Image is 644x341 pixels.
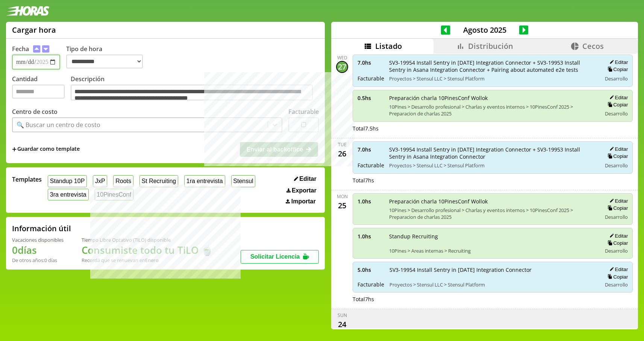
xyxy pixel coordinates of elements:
button: 1ra entrevista [184,175,225,187]
textarea: Descripción [71,85,313,100]
span: SV3-19954 Install Sentry in [DATE] Integration Connector + SV3-19953 Install Sentry in Asana Inte... [389,146,596,160]
div: 26 [336,148,348,160]
div: 25 [336,200,348,212]
button: Editar [607,59,628,65]
span: Solicitar Licencia [250,253,300,260]
span: 10Pines > Desarrollo profesional > Charlas y eventos internos > 10PinesConf 2025 > Preparacion de... [389,207,596,220]
span: Templates [12,175,42,183]
h1: Cargar hora [12,25,56,35]
button: 3ra entrevista [48,189,89,200]
button: Exportar [284,187,319,194]
span: Desarrollo [605,214,628,220]
span: SV3-19954 Install Sentry in [DATE] Integration Connector + SV3-19953 Install Sentry in Asana Inte... [389,59,596,73]
span: SV3-19954 Install Sentry in [DATE] Integration Connector [389,266,596,273]
div: Tiempo Libre Optativo (TiLO) disponible [82,236,213,243]
span: Editar [299,176,316,182]
button: Copiar [605,153,628,159]
button: Editar [607,146,628,152]
button: Copiar [605,66,628,73]
span: 10Pines > Areas internas > Recruiting [389,247,596,254]
button: JxP [93,175,107,187]
div: De otros años: 0 días [12,257,64,264]
div: Total 7 hs [353,296,633,303]
img: logotipo [6,6,50,16]
button: Editar [607,233,628,239]
label: Cantidad [12,75,71,102]
span: Cecos [582,41,604,51]
span: 1.0 hs [358,198,384,205]
button: Solicitar Licencia [241,250,319,264]
span: Proyectos > Stensul LLC > Stensul Platform [389,281,596,288]
button: Editar [607,94,628,101]
span: Preparación charla 10PinesConf Wollok [389,94,596,102]
span: Proyectos > Stensul LLC > Stensul Platform [389,75,596,82]
button: Editar [607,266,628,273]
span: + [12,145,17,153]
button: Copiar [605,240,628,246]
span: Facturable [358,281,384,288]
span: Distribución [468,41,513,51]
span: 7.0 hs [358,59,384,66]
button: St Recruiting [139,175,178,187]
span: Desarrollo [605,75,628,82]
div: Recordá que se renuevan en [82,257,213,264]
span: Facturable [358,75,384,82]
select: Tipo de hora [66,55,143,68]
input: Cantidad [12,85,65,99]
span: Desarrollo [605,247,628,254]
button: Standup 10P [48,175,87,187]
button: Editar [292,175,319,183]
h1: Consumiste todo tu TiLO 🍵 [82,243,213,257]
div: Tue [338,141,347,148]
span: Standup Recruiting [389,233,596,240]
button: Roots [113,175,133,187]
span: 5.0 hs [358,266,384,273]
label: Tipo de hora [66,45,149,70]
span: 0.5 hs [358,94,384,102]
span: Desarrollo [605,110,628,117]
div: Sun [338,312,347,318]
span: Importar [291,198,316,205]
div: 🔍 Buscar un centro de costo [17,121,100,129]
div: Mon [337,193,348,200]
div: scrollable content [331,54,638,329]
span: Listado [375,41,402,51]
div: 24 [336,318,348,330]
div: Total 7 hs [353,177,633,184]
h1: 0 días [12,243,64,257]
button: 10PinesConf [95,189,133,200]
button: Copiar [605,102,628,108]
label: Fecha [12,45,29,53]
span: 1.0 hs [358,233,384,240]
div: Total 7.5 hs [353,125,633,132]
button: Copiar [605,274,628,280]
button: Stensul [231,175,256,187]
span: Agosto 2025 [450,25,519,35]
label: Centro de costo [12,108,58,116]
button: Editar [607,198,628,204]
span: Proyectos > Stensul LLC > Stensul Platform [389,162,596,169]
span: 7.0 hs [358,146,384,153]
span: +Guardar como template [12,145,80,153]
span: Desarrollo [605,281,628,288]
label: Descripción [71,75,319,102]
span: Exportar [292,187,317,194]
span: Desarrollo [605,162,628,169]
div: 27 [336,61,348,73]
span: Preparación charla 10PinesConf Wollok [389,198,596,205]
span: 10Pines > Desarrollo profesional > Charlas y eventos internos > 10PinesConf 2025 > Preparacion de... [389,103,596,117]
span: Facturable [358,162,384,169]
h2: Información útil [12,223,71,233]
b: Enero [145,257,159,264]
button: Copiar [605,205,628,211]
label: Facturable [288,108,319,116]
div: Wed [337,55,347,61]
div: Vacaciones disponibles [12,236,64,243]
